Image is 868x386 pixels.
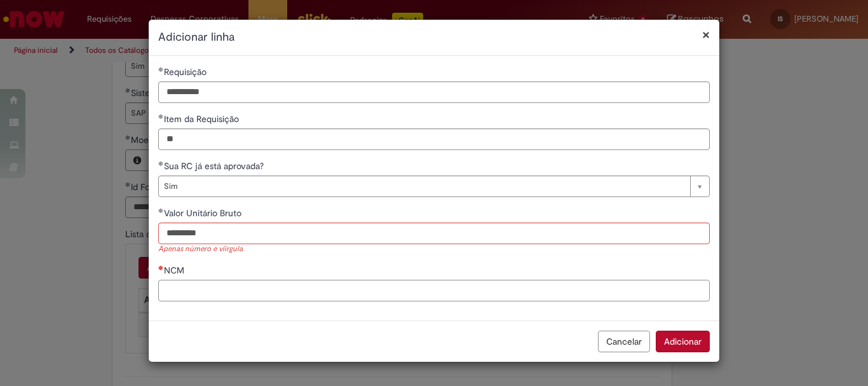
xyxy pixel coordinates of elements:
[158,161,164,166] span: Obrigatório Preenchido
[158,114,164,119] span: Obrigatório Preenchido
[158,67,164,72] span: Obrigatório Preenchido
[158,280,710,301] input: NCM
[158,265,164,270] span: Necessários
[656,331,710,352] button: Adicionar
[158,223,710,244] input: Valor Unitário Bruto
[158,208,164,213] span: Obrigatório Preenchido
[164,265,187,276] span: NCM
[598,331,650,352] button: Cancelar
[158,128,710,150] input: Item da Requisição
[158,29,710,46] h2: Adicionar linha
[164,66,209,78] span: Requisição
[164,160,266,172] span: Sua RC já está aprovada?
[158,244,710,255] div: Apenas número e víirgula
[164,113,241,125] span: Item da Requisição
[158,81,710,103] input: Requisição
[164,176,684,196] span: Sim
[702,28,710,41] button: Fechar modal
[164,207,244,219] span: Valor Unitário Bruto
